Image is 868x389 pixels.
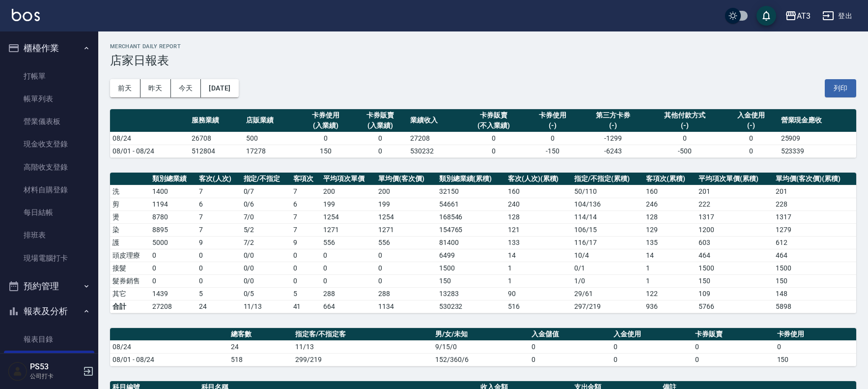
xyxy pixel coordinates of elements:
[110,132,189,145] td: 08/24
[779,145,856,157] td: 523339
[150,262,196,274] td: 0
[529,328,611,341] th: 入金儲值
[644,185,696,198] td: 160
[4,65,94,88] a: 打帳單
[241,198,291,210] td: 0 / 6
[321,223,376,236] td: 1271
[505,236,572,249] td: 133
[376,262,437,274] td: 0
[291,185,321,198] td: 7
[196,198,241,210] td: 6
[528,120,577,131] div: (-)
[291,262,321,274] td: 0
[525,132,580,145] td: 0
[696,236,773,249] td: 603
[376,223,437,236] td: 1271
[726,120,776,131] div: (-)
[110,249,150,262] td: 頭皮理療
[648,120,721,131] div: (-)
[644,287,696,300] td: 122
[572,287,644,300] td: 29 / 61
[150,287,196,300] td: 1439
[110,79,140,97] button: 前天
[505,185,572,198] td: 160
[572,223,644,236] td: 106 / 15
[376,300,437,313] td: 1134
[646,132,724,145] td: 0
[293,340,433,353] td: 11/13
[301,110,351,120] div: 卡券使用
[150,210,196,223] td: 8780
[696,173,773,185] th: 平均項次單價(累積)
[724,132,778,145] td: 0
[321,198,376,210] td: 199
[437,185,505,198] td: 32150
[505,223,572,236] td: 121
[241,210,291,223] td: 7 / 0
[611,353,693,366] td: 0
[376,236,437,249] td: 556
[110,287,150,300] td: 其它
[773,236,856,249] td: 612
[437,249,505,262] td: 6499
[644,173,696,185] th: 客項次(累積)
[110,236,150,249] td: 護
[648,110,721,120] div: 其他付款方式
[110,300,150,313] td: 合計
[4,35,94,61] button: 櫃檯作業
[4,328,94,351] a: 報表目錄
[779,132,856,145] td: 25909
[241,287,291,300] td: 0 / 5
[110,223,150,236] td: 染
[150,185,196,198] td: 1400
[376,274,437,287] td: 0
[110,353,228,366] td: 08/01 - 08/24
[4,351,94,373] a: 店家日報表
[693,340,774,353] td: 0
[241,300,291,313] td: 11/13
[110,210,150,223] td: 燙
[505,300,572,313] td: 516
[321,249,376,262] td: 0
[241,173,291,185] th: 指定/不指定
[110,185,150,198] td: 洗
[773,287,856,300] td: 148
[582,110,644,120] div: 第三方卡券
[773,210,856,223] td: 1317
[196,185,241,198] td: 7
[773,249,856,262] td: 464
[189,132,244,145] td: 26708
[408,109,462,132] th: 業績收入
[696,262,773,274] td: 1500
[437,262,505,274] td: 1500
[775,328,856,341] th: 卡券使用
[572,274,644,287] td: 1 / 0
[437,236,505,249] td: 81400
[293,328,433,341] th: 指定客/不指定客
[4,88,94,110] a: 帳單列表
[110,173,856,313] table: a dense table
[572,300,644,313] td: 297/219
[611,328,693,341] th: 入金使用
[4,179,94,201] a: 材料自購登錄
[110,54,856,67] h3: 店家日報表
[779,109,856,132] th: 營業現金應收
[353,145,408,157] td: 0
[696,198,773,210] td: 222
[726,110,776,120] div: 入金使用
[321,173,376,185] th: 平均項次單價
[775,353,856,366] td: 150
[773,185,856,198] td: 201
[696,249,773,262] td: 464
[241,223,291,236] td: 5 / 2
[30,372,80,381] p: 公司打卡
[505,173,572,185] th: 客次(人次)(累積)
[696,223,773,236] td: 1200
[465,110,523,120] div: 卡券販賣
[189,145,244,157] td: 512804
[241,274,291,287] td: 0 / 0
[241,185,291,198] td: 0 / 7
[110,43,856,50] h2: Merchant Daily Report
[241,262,291,274] td: 0 / 0
[291,198,321,210] td: 6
